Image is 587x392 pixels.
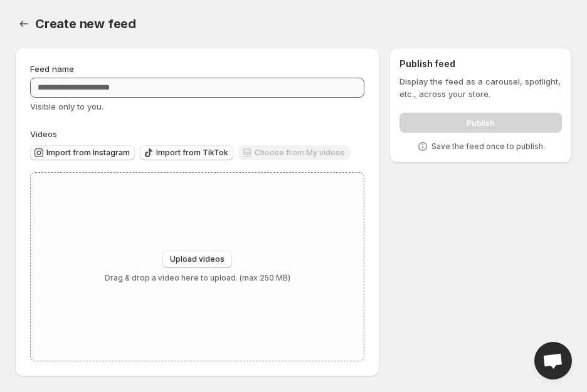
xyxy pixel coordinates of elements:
p: Drag & drop a video here to upload. (max 250 MB) [105,273,290,283]
span: Visible only to you. [30,101,103,111]
span: Import from Instagram [46,148,130,158]
span: Import from TikTok [156,148,228,158]
div: Open chat [534,342,572,379]
button: Settings [15,15,33,33]
span: Upload videos [170,254,225,264]
h2: Publish feed [399,58,562,70]
button: Import from TikTok [140,145,233,160]
button: Import from Instagram [30,145,135,160]
p: Display the feed as a carousel, spotlight, etc., across your store. [399,75,562,100]
span: Videos [30,129,57,139]
span: Create new feed [35,16,136,31]
span: Feed name [30,64,74,74]
p: Save the feed once to publish. [431,142,545,152]
button: Upload videos [162,250,232,268]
